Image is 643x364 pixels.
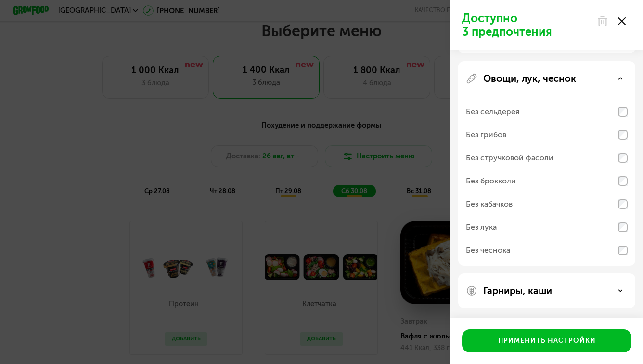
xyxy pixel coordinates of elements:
p: Доступно 3 предпочтения [462,12,591,39]
p: Гарниры, каши [483,285,552,297]
div: Без брокколи [466,175,516,187]
p: Овощи, лук, чеснок [483,73,576,84]
div: Без грибов [466,129,506,141]
div: Без чеснока [466,245,510,256]
div: Без стручковой фасоли [466,152,553,164]
div: Без лука [466,221,497,233]
div: Без сельдерея [466,106,519,117]
div: Применить настройки [498,336,596,346]
button: Применить настройки [462,329,631,352]
div: Без кабачков [466,198,513,210]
